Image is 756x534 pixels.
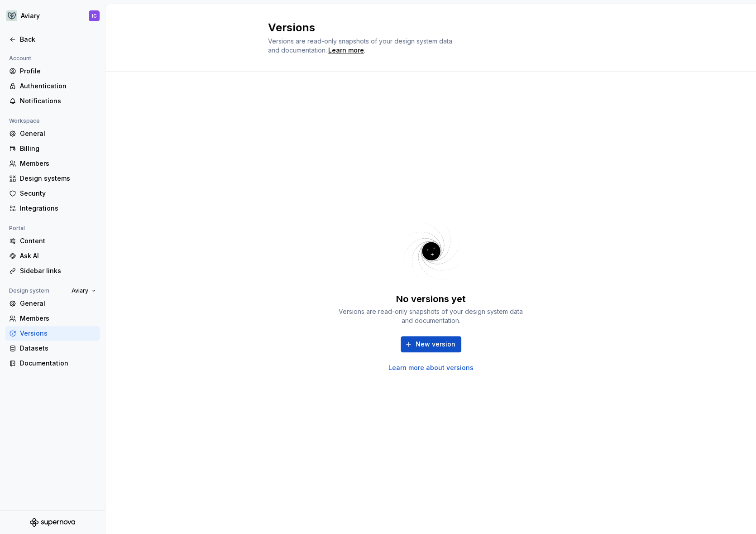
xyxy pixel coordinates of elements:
div: Sidebar links [20,266,96,275]
div: Design system [5,285,53,296]
a: General [5,126,100,141]
div: Profile [20,67,96,76]
a: General [5,296,100,311]
svg: Supernova Logo [30,518,75,527]
a: Authentication [5,79,100,93]
div: General [20,299,96,308]
a: Members [5,311,100,326]
div: Content [20,236,96,245]
a: Sidebar links [5,264,100,278]
a: Members [5,156,100,171]
a: Design systems [5,171,100,186]
span: New version [416,340,455,349]
a: Learn more [328,46,364,55]
a: Documentation [5,356,100,370]
a: Versions [5,326,100,341]
img: 256e2c79-9abd-4d59-8978-03feab5a3943.png [6,10,17,21]
div: Account [5,53,35,64]
div: Members [20,159,96,168]
a: Notifications [5,94,100,108]
div: General [20,129,96,138]
a: Profile [5,64,100,78]
div: IC [92,12,97,19]
div: Members [20,314,96,323]
span: Versions are read-only snapshots of your design system data and documentation. [268,37,452,54]
div: Integrations [20,204,96,213]
div: Ask AI [20,251,96,260]
a: Content [5,234,100,248]
div: Security [20,189,96,198]
div: Authentication [20,82,96,91]
div: Design systems [20,174,96,183]
span: . [327,47,365,54]
button: AviaryIC [2,6,103,26]
div: No versions yet [396,293,466,305]
a: Datasets [5,341,100,356]
a: Learn more about versions [388,363,474,372]
span: Aviary [72,287,88,294]
div: Notifications [20,96,96,106]
a: Back [5,32,100,47]
div: Versions are read-only snapshots of your design system data and documentation. [336,307,526,325]
a: Integrations [5,201,100,216]
a: Ask AI [5,249,100,263]
div: Documentation [20,359,96,368]
div: Workspace [5,115,43,126]
div: Back [20,35,96,44]
button: New version [401,336,461,352]
div: Portal [5,223,29,234]
a: Security [5,186,100,201]
div: Aviary [21,11,40,20]
div: Billing [20,144,96,153]
div: Datasets [20,344,96,353]
div: Versions [20,329,96,338]
a: Billing [5,141,100,156]
h2: Versions [268,20,583,35]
